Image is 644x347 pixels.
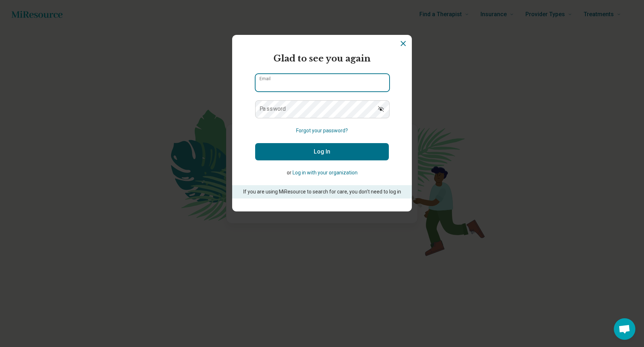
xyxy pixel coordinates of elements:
p: or [255,169,389,177]
h2: Glad to see you again [255,52,389,65]
button: Show password [373,100,389,118]
button: Log in with your organization [293,169,358,177]
button: Forgot your password? [296,127,348,134]
button: Dismiss [399,39,408,48]
label: Email [259,77,271,81]
p: If you are using MiResource to search for care, you don’t need to log in [242,188,402,196]
label: Password [259,106,286,112]
button: Log In [255,143,389,160]
section: Login Dialog [232,35,412,211]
